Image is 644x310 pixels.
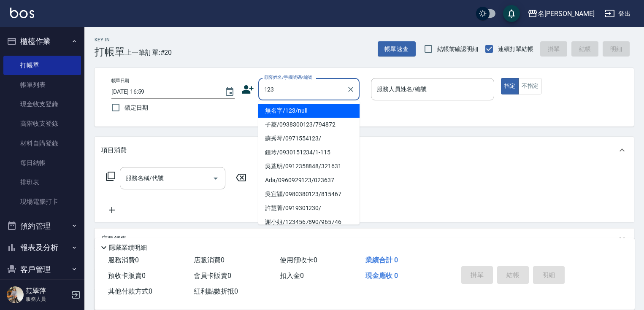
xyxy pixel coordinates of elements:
li: 謝小姐/1234567890/965746 [258,215,360,229]
li: 蘇秀琴/0971554123/ [258,132,360,146]
span: 現金應收 0 [365,272,398,280]
a: 現場電腦打卡 [3,192,81,211]
span: 扣入金 0 [280,272,304,280]
a: 高階收支登錄 [3,114,81,133]
span: 結帳前確認明細 [437,45,479,54]
a: 帳單列表 [3,75,81,94]
span: 服務消費 0 [108,256,139,264]
li: 無名字/123/null [258,104,360,118]
button: 指定 [501,78,519,94]
span: 鎖定日期 [124,103,148,112]
span: 業績合計 0 [365,256,398,264]
div: 項目消費 [95,137,634,164]
p: 店販銷售 [101,235,127,243]
li: 子菱/0938300123/794872 [258,118,360,132]
button: Choose date, selected date is 2025-08-22 [219,82,240,102]
button: 預約管理 [3,215,81,237]
button: save [503,5,520,22]
button: 客戶管理 [3,259,81,280]
p: 服務人員 [26,295,69,303]
h5: 范翠萍 [26,287,69,295]
span: 會員卡販賣 0 [194,272,231,280]
li: 許慧菁/0919301230/ [258,201,360,215]
button: 登出 [601,6,634,22]
span: 上一筆訂單:#20 [125,47,172,58]
div: 名[PERSON_NAME] [538,8,595,19]
a: 每日結帳 [3,153,81,173]
li: Ada/0960929123/023637 [258,173,360,187]
label: 帳單日期 [111,78,129,84]
span: 使用預收卡 0 [280,256,317,264]
button: 名[PERSON_NAME] [524,5,598,22]
h3: 打帳單 [95,46,125,58]
a: 現金收支登錄 [3,94,81,114]
a: 材料自購登錄 [3,134,81,153]
button: Open [209,172,222,185]
img: Person [7,286,24,303]
button: 櫃檯作業 [3,30,81,52]
div: 店販銷售 [95,229,634,249]
li: 鍾玲/0930151234/1-115 [258,146,360,159]
button: 帳單速查 [378,41,416,57]
button: Clear [345,84,357,95]
input: YYYY/MM/DD hh:mm [111,85,216,99]
span: 其他付款方式 0 [108,287,152,295]
li: 吳薏明/0912358848/321631 [258,159,360,173]
p: 項目消費 [101,146,127,155]
span: 連續打單結帳 [498,45,533,54]
img: Logo [10,8,34,18]
span: 店販消費 0 [194,256,225,264]
a: 排班表 [3,173,81,192]
span: 紅利點數折抵 0 [194,287,238,295]
li: 吳宜穎/0980380123/815467 [258,187,360,201]
button: 不指定 [518,78,542,94]
h2: Key In [95,37,125,43]
a: 打帳單 [3,56,81,75]
button: 報表及分析 [3,237,81,259]
p: 隱藏業績明細 [109,243,147,252]
label: 顧客姓名/手機號碼/編號 [264,74,312,81]
span: 預收卡販賣 0 [108,272,146,280]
